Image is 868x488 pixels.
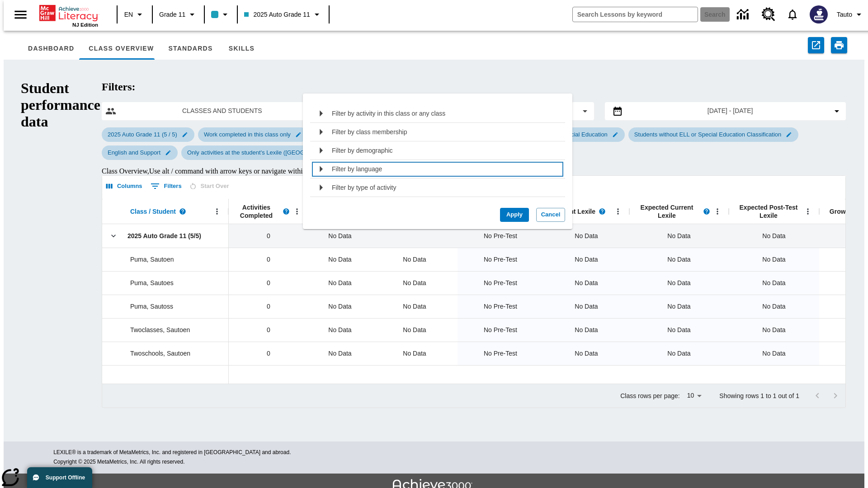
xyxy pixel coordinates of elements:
[104,179,145,193] button: Select columns
[837,10,852,19] span: Tauto
[324,227,356,245] span: No Data
[310,104,565,123] li: Sub Menu buttonFilter by activity in this class or any class
[555,127,625,142] div: Edit Special Education filter selected submenu item
[398,250,430,268] div: No Data, Puma, Sautoen
[308,318,372,342] div: No Data, Twoclasses, Sautoen
[484,325,517,335] span: No Pre-Test, Twoclasses, Sautoen
[314,143,328,158] svg: Sub Menu button
[314,162,328,176] svg: Sub Menu button
[667,231,690,241] span: No Data, 2025 Auto Grade 11 (5/5)
[130,302,173,311] span: Puma, Sautoss
[308,248,372,271] div: No Data, Puma, Sautoen
[575,302,598,311] span: No Data
[332,146,393,155] p: Filter by demographic
[123,106,321,116] span: Classes and Students
[324,344,356,363] span: No Data
[102,145,178,160] div: Edit English and Support filter selected submenu item
[229,224,308,248] div: 0, 2025 Auto Grade 11 (5/5)
[308,295,372,318] div: No Data, Puma, Sautoss
[332,183,396,192] p: Filter by type of activity
[536,208,565,222] button: Cancel
[46,474,85,481] span: Support Offline
[543,248,629,271] div: No Data, Puma, Sautoen
[762,255,785,264] span: No Data, Puma, Sautoen
[53,448,815,457] p: LEXILE® is a trademark of MetaMetrics, Inc. and registered in [GEOGRAPHIC_DATA] and abroad.
[148,179,184,193] button: Show filters
[762,231,785,241] span: No Data, 2025 Auto Grade 11 (5/5)
[575,349,598,358] span: No Data
[109,231,118,240] svg: Click here to collapse the class row
[833,6,868,23] button: Profile/Settings
[609,106,842,117] button: Select the date range menu item
[733,203,804,220] span: Expected Post-Test Lexile
[667,349,690,358] span: No Data, Twoschools, Sautoen
[543,224,629,248] div: No Data, 2025 Auto Grade 11 (5/5)
[102,131,183,138] span: 2025 Auto Grade 11 (5 / 5)
[182,149,354,156] span: Only activities at the student's Lexile ([GEOGRAPHIC_DATA])
[667,302,690,311] span: No Data, Puma, Sautoss
[575,325,598,335] span: No Data
[804,3,833,26] button: Select a new avatar
[102,149,166,156] span: English and Support
[156,6,201,23] button: Grade: Grade 11, Select a grade
[808,37,824,53] button: Export to CSV
[314,106,328,121] svg: Sub Menu button
[310,178,565,197] li: Sub Menu buttonFilter by type of activity
[398,344,430,362] div: No Data, Twoschools, Sautoen
[27,467,92,488] button: Support Offline
[762,278,785,288] span: No Data, Puma, Sautoes
[575,231,598,241] span: No Data
[310,141,565,160] li: Sub Menu buttonFilter by demographic
[555,131,613,138] span: Special Education
[229,295,308,318] div: 0, Puma, Sautoss
[229,318,308,342] div: 0, Twoclasses, Sautoen
[667,278,690,288] span: No Data, Puma, Sautoes
[267,325,270,335] span: 0
[267,349,270,358] span: 0
[181,145,366,160] div: Edit Only activities at the student's Lexile (Reading) filter selected submenu item
[595,205,609,218] button: Read more about Current Lexile
[21,80,100,421] h1: Student performance data
[229,271,308,295] div: 0, Puma, Sautoes
[543,342,629,365] div: No Data, Twoschools, Sautoen
[208,6,234,23] button: Class color is light blue. Change class color
[484,302,517,311] span: No Pre-Test, Puma, Sautoss
[102,167,846,175] div: Class Overview , Use alt / command with arrow keys or navigate within the table with virtual curs...
[762,302,785,311] span: No Data, Puma, Sautoss
[161,38,220,60] button: Standards
[310,123,565,141] li: Sub Menu buttonFilter by class membership
[762,325,785,335] span: No Data, Twoclasses, Sautoen
[611,205,625,218] button: Open Menu
[290,205,304,218] button: Open Menu
[102,81,846,93] h2: Filters:
[634,203,700,220] span: Expected Current Lexile
[398,274,430,292] div: No Data, Puma, Sautoes
[176,205,189,218] button: Read more about Class / Student
[244,10,310,19] span: 2025 Auto Grade 11
[39,3,98,28] div: Home
[267,231,270,241] span: 0
[324,297,356,316] span: No Data
[303,94,572,229] div: drop down list
[310,101,565,201] ul: filter dropdown class selector. 5 items.
[781,3,804,26] a: Notifications
[324,250,356,269] span: No Data
[629,131,787,138] span: Students without ELL or Special Education Classification
[72,22,98,28] span: NJ Edition
[398,321,430,339] div: No Data, Twoclasses, Sautoen
[124,10,133,19] span: EN
[762,349,785,358] span: No Data, Twoschools, Sautoen
[53,459,184,465] span: Copyright © 2025 MetaMetrics, Inc. All rights reserved.
[308,224,372,248] div: No Data, 2025 Auto Grade 11 (5/5)
[229,248,308,271] div: 0, Puma, Sautoen
[484,231,517,241] span: No Pre-Test, 2025 Auto Grade 11 (5/5)
[628,127,798,142] div: Edit Students without ELL or Special Education Classification filter selected submenu item
[553,207,595,216] span: Current Lexile
[159,10,185,19] span: Grade 11
[575,278,598,288] span: No Data
[543,295,629,318] div: No Data, Puma, Sautoss
[310,160,565,178] li: Sub Menu buttonFilter by language
[81,38,161,60] button: Class Overview
[267,278,270,288] span: 0
[667,255,690,264] span: No Data, Puma, Sautoen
